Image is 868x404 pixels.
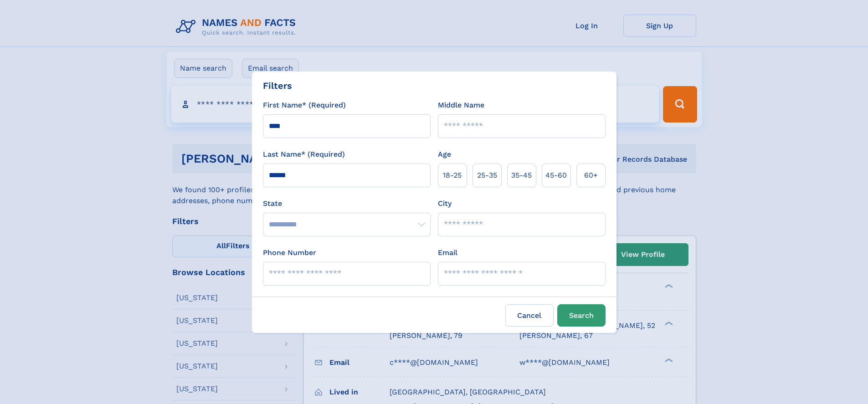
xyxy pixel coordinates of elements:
[505,304,554,327] label: Cancel
[438,247,457,258] label: Email
[263,100,346,111] label: First Name* (Required)
[438,149,451,160] label: Age
[584,170,598,181] span: 60+
[263,198,431,209] label: State
[545,170,567,181] span: 45‑60
[438,198,452,209] label: City
[263,149,345,160] label: Last Name* (Required)
[477,170,497,181] span: 25‑35
[263,79,292,92] div: Filters
[557,304,606,327] button: Search
[511,170,532,181] span: 35‑45
[443,170,462,181] span: 18‑25
[263,247,316,258] label: Phone Number
[438,100,484,111] label: Middle Name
